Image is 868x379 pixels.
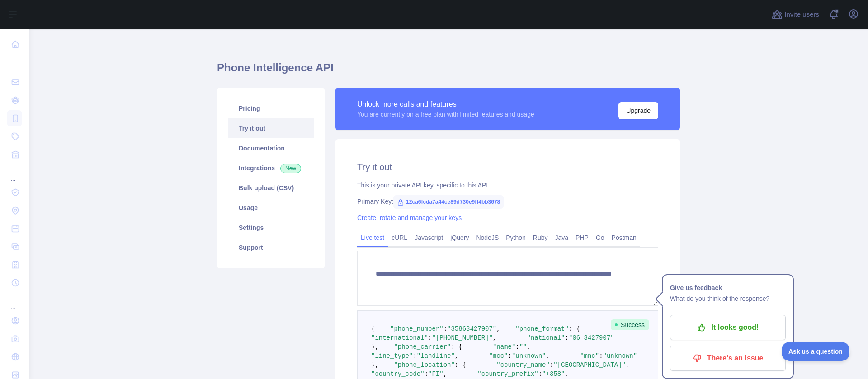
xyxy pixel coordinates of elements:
[417,352,455,360] span: "landline"
[565,334,569,342] span: :
[611,319,649,330] span: Success
[447,230,472,245] a: jQuery
[388,230,411,245] a: cURL
[413,352,416,360] span: :
[371,343,379,351] span: },
[228,218,314,238] a: Settings
[228,198,314,218] a: Usage
[357,110,534,119] div: You are currently on a free plan with limited features and usage
[371,361,379,369] span: },
[371,334,428,342] span: "international"
[357,214,462,221] a: Create, rotate and manage your keys
[477,370,538,378] span: "country_prefix"
[670,293,786,304] p: What do you think of the response?
[411,230,447,245] a: Javascript
[228,98,314,118] a: Pricing
[7,164,22,182] div: ...
[217,61,680,82] h1: Phone Intelligence API
[670,346,786,371] button: There's an issue
[592,230,608,245] a: Go
[228,138,314,158] a: Documentation
[572,230,592,245] a: PHP
[7,54,22,72] div: ...
[580,352,599,360] span: "mnc"
[512,352,546,360] span: "unknown"
[371,352,413,360] span: "line_type"
[394,343,451,351] span: "phone_carrier"
[493,343,515,351] span: "name"
[569,334,614,342] span: "06 3427907"
[451,343,462,351] span: : {
[782,342,850,361] iframe: Toggle Customer Support
[432,334,492,342] span: "[PHONE_NUMBER]"
[393,195,504,209] span: 12ca6fcda7a44ce89d730e9ff4bb3678
[538,370,542,378] span: :
[670,282,786,293] h1: Give us feedback
[357,197,658,206] div: Primary Key:
[228,178,314,198] a: Bulk upload (CSV)
[425,370,428,378] span: :
[502,230,529,245] a: Python
[519,343,527,351] span: ""
[515,325,569,332] span: "phone_format"
[472,230,502,245] a: NodeJS
[390,325,443,332] span: "phone_number"
[608,230,640,245] a: Postman
[428,334,432,342] span: :
[371,325,375,332] span: {
[357,181,658,190] div: This is your private API key, specific to this API.
[515,343,519,351] span: :
[371,370,425,378] span: "country_code"
[280,164,301,173] span: New
[443,370,447,378] span: ,
[599,352,603,360] span: :
[428,370,443,378] span: "FI"
[496,325,500,332] span: ,
[228,158,314,178] a: Integrations New
[496,361,550,369] span: "country_name"
[677,351,779,366] p: There's an issue
[7,293,22,311] div: ...
[493,334,496,342] span: ,
[552,230,572,245] a: Java
[529,230,552,245] a: Ruby
[569,325,580,332] span: : {
[618,102,658,119] button: Upgrade
[546,352,550,360] span: ,
[677,320,779,335] p: It looks good!
[527,343,531,351] span: ,
[508,352,511,360] span: :
[455,352,458,360] span: ,
[443,325,447,332] span: :
[447,325,496,332] span: "35863427907"
[357,99,534,110] div: Unlock more calls and features
[394,361,454,369] span: "phone_location"
[489,352,508,360] span: "mcc"
[357,230,388,245] a: Live test
[455,361,466,369] span: : {
[626,361,629,369] span: ,
[357,161,658,173] h2: Try it out
[784,9,819,20] span: Invite users
[527,334,565,342] span: "national"
[603,352,637,360] span: "unknown"
[553,361,626,369] span: "[GEOGRAPHIC_DATA]"
[770,7,821,22] button: Invite users
[550,361,553,369] span: :
[670,315,786,340] button: It looks good!
[542,370,565,378] span: "+358"
[565,370,569,378] span: ,
[228,118,314,138] a: Try it out
[228,238,314,257] a: Support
